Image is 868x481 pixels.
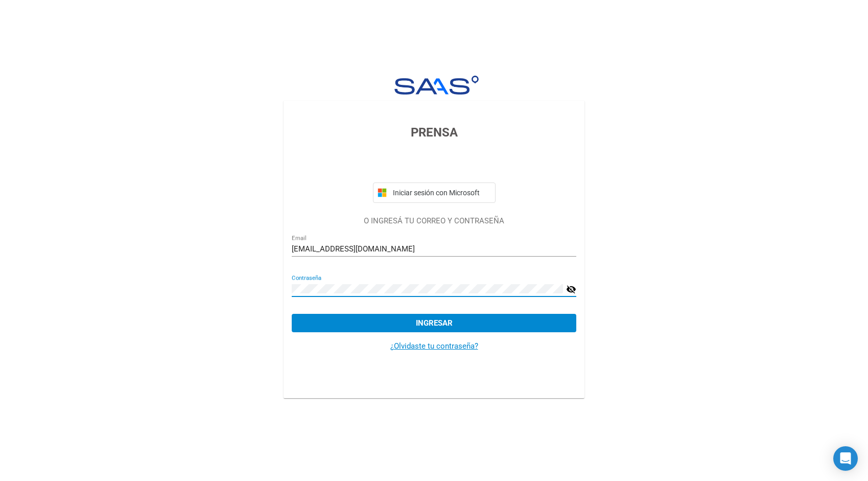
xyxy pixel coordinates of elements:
[292,123,576,142] h3: PRENSA
[391,189,491,197] span: Iniciar sesión con Microsoft
[292,215,576,227] p: O INGRESÁ TU CORREO Y CONTRASEÑA
[566,283,576,295] mat-icon: visibility_off
[390,341,478,351] a: ¿Olvidaste tu contraseña?
[416,318,453,328] span: Ingresar
[292,314,576,332] button: Ingresar
[833,446,858,471] div: Open Intercom Messenger
[368,153,501,175] iframe: Botón Iniciar sesión con Google
[373,182,496,203] button: Iniciar sesión con Microsoft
